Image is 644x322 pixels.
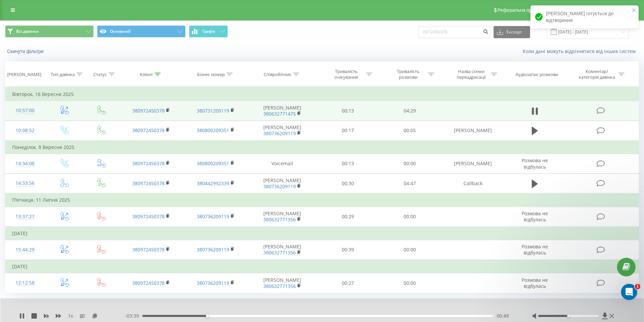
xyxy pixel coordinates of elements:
td: 00:30 [317,174,379,194]
span: Розмова не відбулась [522,210,548,223]
td: [DATE] [5,260,639,273]
a: 380972450378 [132,127,165,133]
div: 12:12:58 [12,276,38,290]
a: 380972450378 [132,280,165,286]
td: 00:17 [317,121,379,141]
td: Понеділок, 8 Вересня 2025 [5,141,639,154]
td: 00:00 [379,154,441,173]
td: Callback [440,174,505,194]
td: [PERSON_NAME] [248,101,317,121]
div: Аудіозапис розмови [516,72,558,77]
a: 380632771356 [263,216,296,223]
div: 10:57:00 [12,104,38,117]
a: 380800209351 [197,127,229,133]
td: 00:13 [317,154,379,173]
td: [PERSON_NAME] [248,273,317,293]
span: 1 x [68,313,73,319]
span: Всі дзвінки [16,29,39,34]
span: - 03:39 [125,313,142,319]
a: 380972450378 [132,246,165,253]
a: 380736209119 [197,213,229,220]
td: 04:29 [379,101,441,121]
input: Пошук за номером [419,26,490,38]
a: 380972450378 [132,213,165,220]
span: 1 [635,284,640,289]
a: 380632771356 [263,283,296,289]
span: Реферальна програма [498,7,547,13]
div: [PERSON_NAME] [7,72,41,77]
button: close [632,7,637,14]
span: Розмова не відбулась [522,277,548,289]
a: 380800209351 [197,160,229,167]
a: 380736209119 [263,183,296,190]
a: 380972450378 [132,180,165,187]
a: 380632771356 [263,249,296,256]
span: Розмова не відбулась [522,157,548,170]
div: 15:44:29 [12,243,38,256]
span: Розмова не відбулась [522,243,548,256]
span: 00:49 [497,313,509,319]
td: П’ятниця, 11 Липня 2025 [5,193,639,207]
td: 00:39 [317,240,379,260]
td: 00:00 [379,207,441,227]
a: Коли дані можуть відрізнятися вiд інших систем [523,48,639,54]
td: 00:29 [317,207,379,227]
a: 380972450378 [132,160,165,167]
iframe: Intercom live chat [621,284,637,300]
div: 13:37:27 [12,210,38,223]
td: 00:27 [317,273,379,293]
button: Основний [97,25,186,38]
button: Графік [189,25,228,38]
td: 00:00 [379,240,441,260]
span: Графік [202,29,215,34]
button: Скинути фільтри [5,48,47,54]
td: [PERSON_NAME] [248,121,317,141]
a: 380442992339 [197,180,229,187]
td: 00:13 [317,101,379,121]
div: Назва схеми переадресації [453,69,489,80]
div: Співробітник [264,72,291,77]
div: 10:08:52 [12,124,38,137]
td: [PERSON_NAME] [248,174,317,194]
a: 380972450378 [132,107,165,114]
div: Коментар/категорія дзвінка [577,69,617,80]
td: [DATE] [5,227,639,240]
td: [PERSON_NAME] [248,240,317,260]
a: 380736209119 [197,280,229,286]
td: 00:00 [379,273,441,293]
td: [PERSON_NAME] [440,121,505,141]
td: 00:05 [379,121,441,141]
button: Експорт [494,26,530,38]
a: 380731209119 [197,107,229,114]
td: [PERSON_NAME] [248,207,317,227]
div: Статус [93,72,107,77]
div: Тривалість очікування [328,69,364,80]
a: 380632771475 [263,110,296,117]
div: 14:34:08 [12,157,38,170]
div: 14:33:56 [12,177,38,190]
a: 380736209119 [197,246,229,253]
div: Accessibility label [206,315,209,317]
td: Вівторок, 16 Вересня 2025 [5,88,639,101]
td: Voicemail [248,154,317,173]
td: [PERSON_NAME] [440,154,505,173]
a: 380736209119 [263,130,296,137]
div: Accessibility label [567,315,570,317]
button: Всі дзвінки [5,25,94,38]
td: 04:47 [379,174,441,194]
div: Тривалість розмови [390,69,426,80]
div: Бізнес номер [197,72,225,77]
div: Тип дзвінка [51,72,75,77]
div: [PERSON_NAME] готується до відтворення [530,5,639,28]
div: Клієнт [140,72,153,77]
